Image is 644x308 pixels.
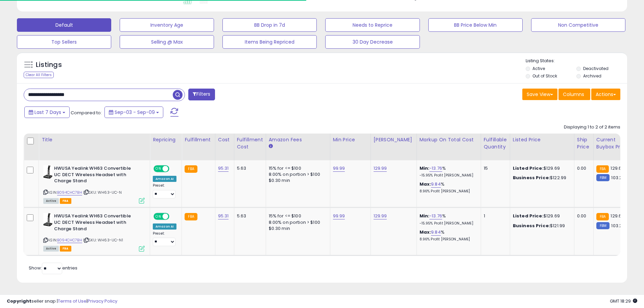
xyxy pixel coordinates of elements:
[218,213,229,219] a: 95.31
[325,35,420,49] button: 30 Day Decrease
[429,213,442,219] a: -13.76
[333,165,345,172] a: 99.99
[558,89,590,100] button: Columns
[43,213,52,227] img: 31GNV9lm9tL._SL40_.jpg
[596,222,610,229] small: FBM
[513,213,569,219] div: $129.69
[54,213,136,234] b: HWUSA Yealink WH63 Convertible UC DECT Wireless Headset with Charge Stand
[374,136,414,143] div: [PERSON_NAME]
[153,223,176,230] div: Amazon AI
[325,18,420,32] button: Needs to Reprice
[104,106,163,118] button: Sep-03 - Sep-09
[583,66,609,71] label: Deactivated
[269,226,325,232] div: $0.30 min
[83,190,122,195] span: | SKU: WH63-UC-N
[34,109,61,116] span: Last 7 Days
[43,246,59,252] span: All listings currently available for purchase on Amazon
[168,214,179,219] span: OFF
[526,58,627,64] p: Listing States:
[185,213,197,220] small: FBA
[596,165,609,173] small: FBA
[484,136,507,150] div: Fulfillable Quantity
[420,165,476,178] div: %
[420,136,478,143] div: Markup on Total Cost
[168,166,179,172] span: OFF
[222,18,317,32] button: BB Drop in 7d
[420,221,476,226] p: -15.95% Profit [PERSON_NAME]
[577,165,588,171] div: 0.00
[42,136,147,143] div: Title
[43,198,59,204] span: All listings currently available for purchase on Amazon
[237,136,263,150] div: Fulfillment Cost
[120,35,214,49] button: Selling @ Max
[420,173,476,178] p: -15.95% Profit [PERSON_NAME]
[333,213,345,219] a: 99.99
[513,175,569,181] div: $122.99
[120,18,214,32] button: Inventory Age
[7,298,117,305] div: seller snap | |
[153,176,176,182] div: Amazon AI
[185,165,197,173] small: FBA
[420,181,431,187] b: Max:
[237,165,261,171] div: 5.63
[29,265,77,271] span: Show: entries
[188,89,215,100] button: Filters
[88,298,117,304] a: Privacy Policy
[420,237,476,242] p: 8.96% Profit [PERSON_NAME]
[60,198,71,204] span: FBA
[611,213,624,219] span: 129.69
[513,223,569,229] div: $121.99
[269,177,325,184] div: $0.30 min
[17,18,111,32] button: Default
[513,213,544,219] b: Listed Price:
[43,165,145,203] div: ASIN:
[83,237,123,243] span: | SKU: WH63-UC-N1
[611,174,625,181] span: 103.25
[71,110,102,116] span: Compared to:
[513,136,571,143] div: Listed Price
[154,166,163,172] span: ON
[611,222,625,229] span: 103.25
[596,213,609,220] small: FBA
[563,91,584,98] span: Columns
[420,213,430,219] b: Min:
[513,222,550,229] b: Business Price:
[416,134,481,160] th: The percentage added to the cost of goods (COGS) that forms the calculator for Min & Max prices.
[24,106,70,118] button: Last 7 Days
[60,246,71,252] span: FBA
[374,165,387,172] a: 129.99
[218,165,229,172] a: 95.31
[269,165,325,171] div: 15% for <= $100
[610,298,637,304] span: 2025-09-17 18:29 GMT
[153,231,176,246] div: Preset:
[269,143,273,149] small: Amazon Fees.
[428,18,523,32] button: BB Price Below Min
[7,298,31,304] strong: Copyright
[484,165,505,171] div: 15
[374,213,387,219] a: 129.99
[36,60,62,70] h5: Listings
[577,213,588,219] div: 0.00
[54,165,136,186] b: HWUSA Yealink WH63 Convertible UC DECT Wireless Headset with Charge Stand
[513,174,550,181] b: Business Price:
[431,229,441,236] a: 9.84
[611,165,624,171] span: 129.69
[420,189,476,194] p: 8.96% Profit [PERSON_NAME]
[564,124,620,131] div: Displaying 1 to 2 of 2 items
[596,174,610,181] small: FBM
[532,66,545,71] label: Active
[269,213,325,219] div: 15% for <= $100
[115,109,155,116] span: Sep-03 - Sep-09
[57,237,82,243] a: B094CHC7BH
[333,136,368,143] div: Min Price
[420,229,431,235] b: Max:
[513,165,569,171] div: $129.69
[420,181,476,194] div: %
[513,165,544,171] b: Listed Price:
[17,35,111,49] button: Top Sellers
[522,89,557,100] button: Save View
[24,72,54,78] div: Clear All Filters
[237,213,261,219] div: 5.63
[583,73,601,79] label: Archived
[577,136,591,150] div: Ship Price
